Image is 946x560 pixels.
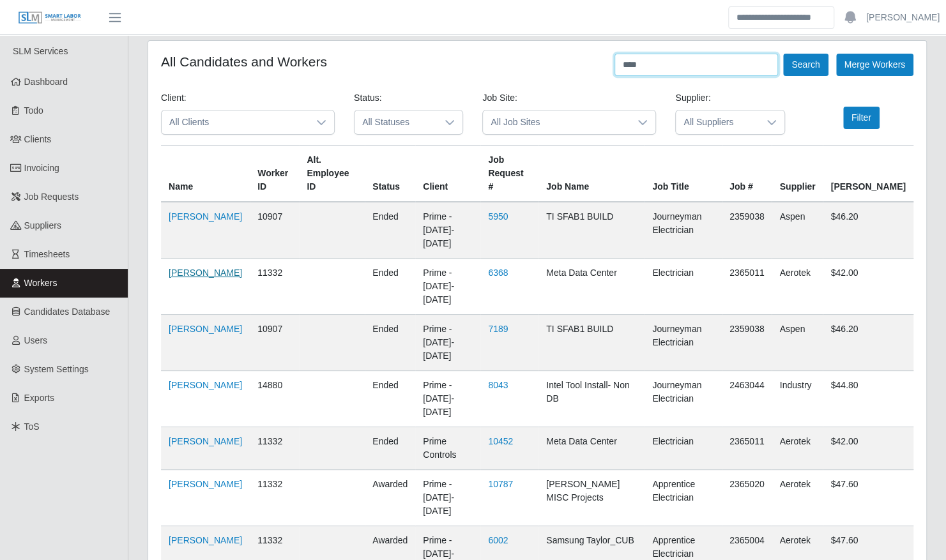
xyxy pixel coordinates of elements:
td: 14880 [250,371,299,427]
td: $46.20 [823,202,913,259]
th: Name [161,146,250,202]
span: Invoicing [24,163,59,173]
button: Search [783,54,828,76]
span: All Clients [162,110,309,134]
td: $46.20 [823,315,913,371]
a: [PERSON_NAME] [169,324,242,334]
a: 7189 [488,324,508,334]
td: 11332 [250,259,299,315]
th: Supplier [772,146,823,202]
h4: All Candidates and Workers [161,54,327,70]
td: Aerotek [772,259,823,315]
span: Job Requests [24,192,79,202]
td: 2365011 [722,427,772,470]
td: Prime Controls [415,427,480,470]
span: Exports [24,393,54,403]
a: [PERSON_NAME] [169,211,242,222]
td: 11332 [250,427,299,470]
td: ended [365,202,415,259]
td: ended [365,259,415,315]
a: [PERSON_NAME] [169,380,242,390]
td: Electrician [645,427,722,470]
span: Candidates Database [24,306,111,317]
span: System Settings [24,364,89,374]
img: SLM Logo [18,11,82,25]
td: TI SFAB1 BUILD [538,315,645,371]
span: Clients [24,134,52,144]
td: $44.80 [823,371,913,427]
span: All Job Sites [483,110,630,134]
th: Job Name [538,146,645,202]
td: 10907 [250,315,299,371]
span: All Statuses [355,110,437,134]
td: Prime - [DATE]-[DATE] [415,371,480,427]
td: 2365020 [722,470,772,526]
td: Aspen [772,202,823,259]
td: Journeyman Electrician [645,202,722,259]
td: 2365011 [722,259,772,315]
a: 6368 [488,268,508,278]
label: Job Site: [482,91,517,105]
td: 2359038 [722,315,772,371]
td: 11332 [250,470,299,526]
a: 10787 [488,479,513,489]
a: [PERSON_NAME] [169,479,242,489]
th: Alt. Employee ID [299,146,365,202]
label: Client: [161,91,187,105]
span: Suppliers [24,220,61,231]
th: Job # [722,146,772,202]
td: ended [365,371,415,427]
a: [PERSON_NAME] [866,11,940,24]
td: Prime - [DATE]-[DATE] [415,259,480,315]
td: Journeyman Electrician [645,315,722,371]
span: ToS [24,421,40,432]
span: SLM Services [13,46,68,56]
td: awarded [365,470,415,526]
td: Aerotek [772,470,823,526]
th: Status [365,146,415,202]
td: $42.00 [823,259,913,315]
td: Electrician [645,259,722,315]
td: 10907 [250,202,299,259]
th: Client [415,146,480,202]
td: $47.60 [823,470,913,526]
label: Supplier: [675,91,710,105]
td: Meta Data Center [538,259,645,315]
td: Prime - [DATE]-[DATE] [415,315,480,371]
td: Prime - [DATE]-[DATE] [415,202,480,259]
td: Intel Tool Install- Non DB [538,371,645,427]
td: ended [365,427,415,470]
td: Apprentice Electrician [645,470,722,526]
a: 5950 [488,211,508,222]
td: 2359038 [722,202,772,259]
a: 6002 [488,535,508,545]
td: $42.00 [823,427,913,470]
td: Meta Data Center [538,427,645,470]
th: [PERSON_NAME] [823,146,913,202]
a: [PERSON_NAME] [169,535,242,545]
span: Users [24,335,48,345]
td: 2463044 [722,371,772,427]
label: Status: [354,91,382,105]
td: ended [365,315,415,371]
a: 10452 [488,436,513,446]
a: 8043 [488,380,508,390]
td: Industry [772,371,823,427]
input: Search [728,6,834,29]
a: [PERSON_NAME] [169,436,242,446]
span: Todo [24,105,43,116]
span: All Suppliers [676,110,758,134]
td: TI SFAB1 BUILD [538,202,645,259]
td: [PERSON_NAME] MISC Projects [538,470,645,526]
span: Dashboard [24,77,68,87]
td: Prime - [DATE]-[DATE] [415,470,480,526]
td: Journeyman Electrician [645,371,722,427]
span: Timesheets [24,249,70,259]
span: Workers [24,278,57,288]
th: Job Title [645,146,722,202]
td: Aspen [772,315,823,371]
th: Job Request # [480,146,538,202]
a: [PERSON_NAME] [169,268,242,278]
button: Merge Workers [836,54,913,76]
button: Filter [843,107,880,129]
